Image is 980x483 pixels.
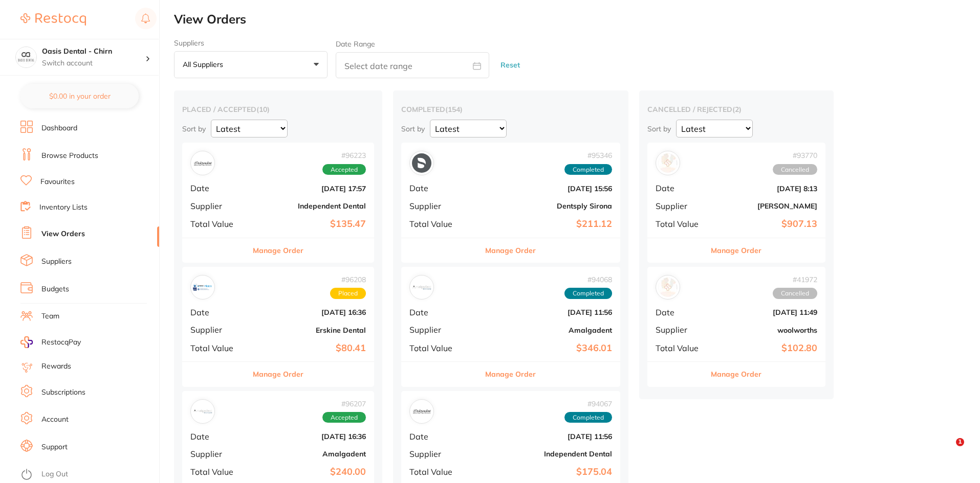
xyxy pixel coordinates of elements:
span: Supplier [190,449,246,458]
b: [DATE] 16:36 [254,308,366,316]
span: # 94068 [564,275,612,284]
b: $211.12 [483,219,612,229]
a: Inventory Lists [39,202,88,213]
button: Manage Order [485,362,536,386]
b: $346.01 [483,343,612,354]
a: Browse Products [41,151,98,161]
span: Completed [564,412,612,423]
span: Total Value [409,219,474,228]
a: Restocq Logo [20,8,86,31]
div: Erskine Dental#96208PlacedDate[DATE] 16:36SupplierErskine DentalTotal Value$80.41Manage Order [182,267,374,387]
b: [DATE] 8:13 [715,185,817,193]
b: Amalgadent [483,326,612,334]
span: # 94067 [564,400,612,408]
button: All suppliers [174,51,328,79]
span: Total Value [409,467,474,476]
span: # 96207 [322,400,366,408]
span: # 96208 [330,275,366,284]
span: # 41972 [773,275,817,284]
a: RestocqPay [20,336,81,348]
h2: placed / accepted ( 10 ) [182,105,374,114]
b: [DATE] 16:36 [254,432,366,441]
p: All suppliers [183,60,227,69]
a: Budgets [41,284,69,294]
label: Suppliers [174,39,328,47]
span: Date [409,308,474,317]
a: Support [41,442,68,452]
span: Supplier [656,201,707,211]
span: Total Value [190,467,246,476]
p: Switch account [42,58,145,68]
h2: cancelled / rejected ( 2 ) [647,105,825,114]
a: Log Out [41,469,68,479]
b: Erskine Dental [254,326,366,334]
b: $102.80 [715,343,817,354]
span: Accepted [322,412,366,423]
h2: completed ( 154 ) [401,105,620,114]
span: Supplier [190,201,246,211]
p: Sort by [182,124,206,133]
p: Sort by [401,124,425,133]
span: Total Value [409,343,474,353]
img: Dentsply Sirona [412,153,431,173]
label: Date Range [336,40,375,48]
span: Date [409,183,474,193]
button: Manage Order [711,238,761,263]
b: Independent Dental [254,202,366,210]
a: Account [41,415,69,425]
a: Suppliers [41,257,72,267]
button: $0.00 in your order [20,84,139,108]
button: Manage Order [485,238,536,263]
span: Cancelled [773,164,817,175]
span: Total Value [190,343,246,353]
span: Date [190,183,246,193]
span: Date [190,308,246,317]
iframe: Intercom live chat [935,438,960,463]
p: Sort by [647,124,671,133]
b: $907.13 [715,219,817,229]
input: Select date range [336,52,489,78]
span: 1 [956,438,964,446]
img: Henry Schein Halas [658,153,678,173]
button: Manage Order [711,362,761,386]
b: [PERSON_NAME] [715,202,817,210]
span: Supplier [656,325,707,334]
b: $175.04 [483,467,612,477]
b: $240.00 [254,467,366,477]
img: Independent Dental [412,402,431,421]
span: Total Value [656,343,707,353]
a: Rewards [41,361,71,372]
b: Dentsply Sirona [483,202,612,210]
span: Supplier [190,325,246,334]
b: woolworths [715,326,817,334]
h4: Oasis Dental - Chirn [42,47,145,57]
span: Total Value [190,219,246,228]
span: Total Value [656,219,707,228]
span: Completed [564,288,612,299]
span: # 93770 [773,151,817,159]
button: Log Out [20,467,156,483]
a: Favourites [40,177,75,187]
button: Manage Order [253,362,303,386]
b: $135.47 [254,219,366,229]
a: Subscriptions [41,387,85,398]
b: [DATE] 11:56 [483,308,612,316]
img: Erskine Dental [193,278,212,297]
img: Oasis Dental - Chirn [16,47,36,67]
span: Date [656,308,707,317]
b: [DATE] 11:56 [483,432,612,441]
img: Amalgadent [193,402,212,421]
img: woolworths [658,278,678,297]
a: Dashboard [41,123,77,133]
span: # 95346 [564,151,612,159]
h2: View Orders [174,12,980,27]
span: Supplier [409,449,474,458]
b: $80.41 [254,343,366,354]
span: Date [190,432,246,441]
span: Cancelled [773,288,817,299]
a: Team [41,311,59,321]
span: Date [656,183,707,193]
span: Supplier [409,325,474,334]
span: # 96223 [322,151,366,159]
b: [DATE] 17:57 [254,185,366,193]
